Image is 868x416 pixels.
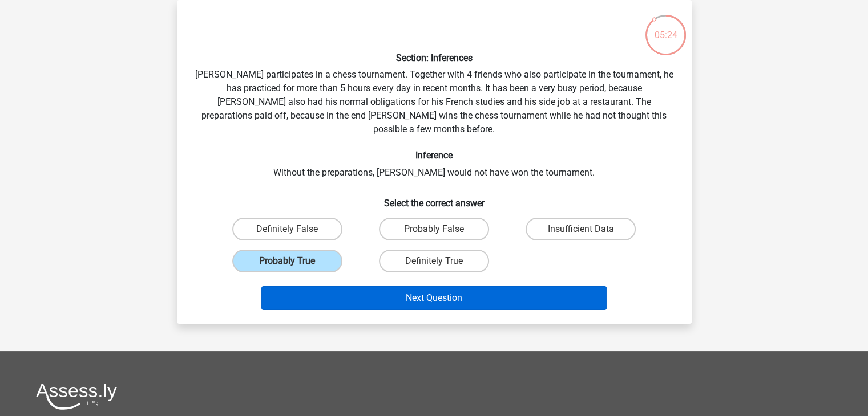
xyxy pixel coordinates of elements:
label: Probably True [232,250,342,272]
h6: Select the correct answer [195,189,673,209]
div: 05:24 [644,14,687,42]
h6: Inference [195,150,673,161]
h6: Section: Inferences [195,52,673,63]
img: Assessly logo [36,383,117,410]
label: Definitely False [232,218,342,240]
button: Next Question [261,286,607,310]
div: [PERSON_NAME] participates in a chess tournament. Together with 4 friends who also participate in... [181,9,687,315]
label: Insufficient Data [526,218,636,240]
label: Probably False [379,218,489,240]
label: Definitely True [379,250,489,272]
